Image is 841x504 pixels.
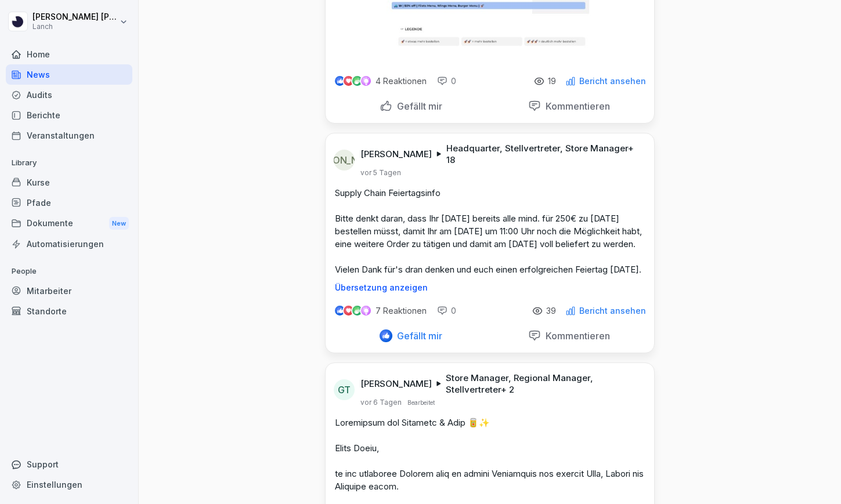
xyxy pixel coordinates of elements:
[6,301,132,321] a: Standorte
[33,12,117,22] p: [PERSON_NAME] [PERSON_NAME]
[541,100,610,112] p: Kommentieren
[579,77,646,86] p: Bericht ansehen
[6,454,132,474] div: Support
[109,217,129,230] div: New
[546,306,556,316] p: 39
[33,23,117,31] p: Lanch
[361,76,371,86] img: inspiring
[334,150,355,171] div: [PERSON_NAME]
[579,306,646,316] p: Bericht ansehen
[344,77,353,85] img: love
[335,283,645,292] p: Übersetzung anzeigen
[360,378,432,390] p: [PERSON_NAME]
[6,281,132,301] a: Mitarbeiter
[407,398,435,407] p: Bearbeitet
[392,100,442,112] p: Gefällt mir
[335,77,345,86] img: like
[361,306,371,316] img: inspiring
[6,85,132,105] a: Audits
[6,172,132,193] a: Kurse
[541,330,610,342] p: Kommentieren
[376,306,427,316] p: 7 Reaktionen
[6,262,132,281] p: People
[376,77,427,86] p: 4 Reaktionen
[6,44,132,64] a: Home
[6,193,132,213] a: Pfade
[6,213,132,234] div: Dokumente
[335,187,645,276] p: Supply Chain Feiertagsinfo Bitte denkt daran, dass Ihr [DATE] bereits alle mind. für 250€ zu [DAT...
[6,64,132,85] a: News
[352,306,362,316] img: celebrate
[548,77,556,86] p: 19
[446,372,640,396] p: Store Manager, Regional Manager, Stellvertreter + 2
[6,154,132,172] p: Library
[6,213,132,234] a: DokumenteNew
[6,105,132,125] a: Berichte
[360,398,402,407] p: vor 6 Tagen
[437,305,456,317] div: 0
[335,306,345,316] img: like
[334,379,355,400] div: GT
[446,143,640,166] p: Headquarter, Stellvertreter, Store Manager + 18
[6,474,132,495] a: Einstellungen
[344,306,353,315] img: love
[360,168,401,177] p: vor 5 Tagen
[6,234,132,254] a: Automatisierungen
[437,75,456,87] div: 0
[392,330,442,342] p: Gefällt mir
[6,125,132,146] a: Veranstaltungen
[360,148,432,160] p: [PERSON_NAME]
[352,76,362,86] img: celebrate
